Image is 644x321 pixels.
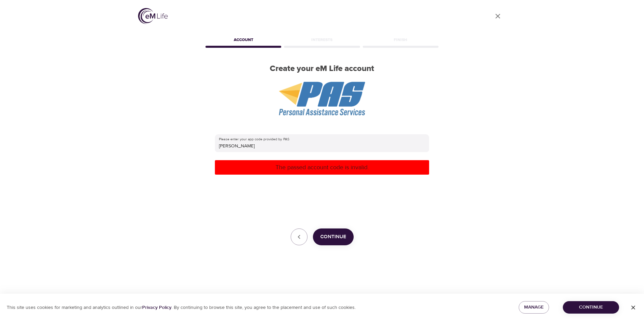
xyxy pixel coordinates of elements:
[313,228,354,245] button: Continue
[563,301,619,314] button: Continue
[279,82,365,115] img: PAS%20logo.png
[138,8,168,24] img: logo
[519,301,549,314] button: Manage
[142,305,171,311] a: Privacy Policy
[568,303,614,312] span: Continue
[218,163,426,172] p: The passed account code is invalid.
[524,303,544,312] span: Manage
[204,64,440,74] h2: Create your eM Life account
[490,8,506,24] a: close
[320,233,346,241] span: Continue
